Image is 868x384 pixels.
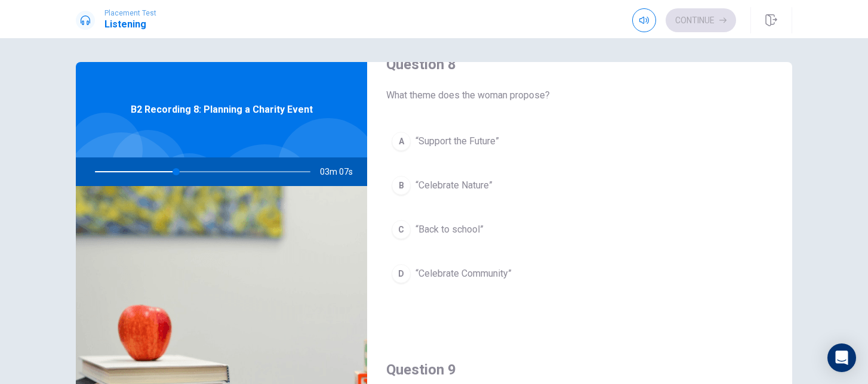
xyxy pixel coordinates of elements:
[415,178,493,193] span: “Celebrate Nature”
[386,215,773,244] button: C“Back to school”
[320,157,362,186] span: 03m 07s
[131,103,313,117] span: B2 Recording 8: Planning a Charity Event
[415,267,512,281] span: “Celebrate Community”
[827,343,856,372] div: Open Intercom Messenger
[392,176,411,195] div: B
[415,134,499,148] span: “Support the Future”
[392,220,411,239] div: C
[386,126,773,156] button: A“Support the Future”
[386,88,773,103] span: What theme does the woman propose?
[104,9,156,17] span: Placement Test
[415,222,484,237] span: “Back to school”
[386,55,773,74] h4: Question 8
[386,259,773,289] button: D“Celebrate Community”
[104,17,156,32] h1: Listening
[392,132,411,151] div: A
[392,264,411,283] div: D
[386,171,773,200] button: B“Celebrate Nature”
[386,360,773,379] h4: Question 9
